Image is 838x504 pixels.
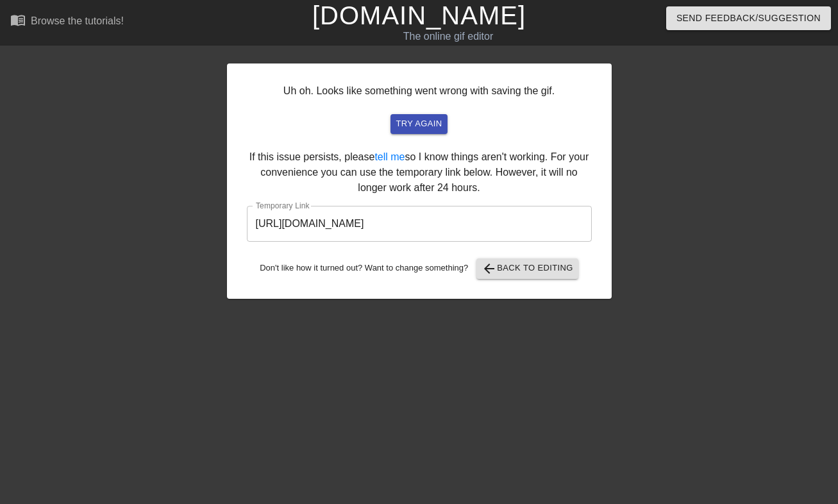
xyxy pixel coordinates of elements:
[482,261,573,276] span: Back to Editing
[31,15,124,26] div: Browse the tutorials!
[312,1,526,29] a: [DOMAIN_NAME]
[482,261,497,276] span: arrow_back
[10,12,124,32] a: Browse the tutorials!
[390,114,447,134] button: try again
[676,10,821,26] span: Send Feedback/Suggestion
[396,117,442,131] span: try again
[10,12,26,28] span: menu_book
[286,29,611,44] div: The online gif editor
[374,151,405,162] a: tell me
[476,258,578,279] button: Back to Editing
[227,63,612,299] div: Uh oh. Looks like something went wrong with saving the gif. If this issue persists, please so I k...
[247,258,592,279] div: Don't like how it turned out? Want to change something?
[666,6,831,30] button: Send Feedback/Suggestion
[247,206,592,242] input: bare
